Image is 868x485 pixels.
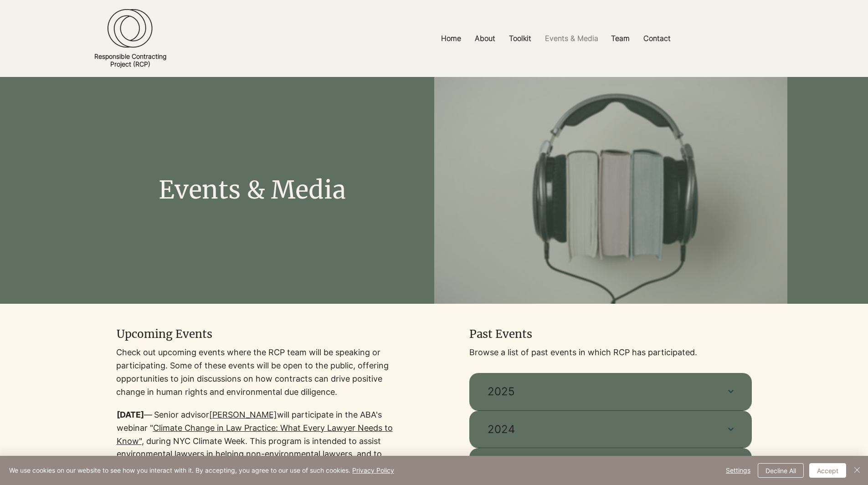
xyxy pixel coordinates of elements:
a: Contact [637,28,678,49]
a: Responsible ContractingProject (RCP) [94,52,166,68]
span: We use cookies on our website to see how you interact with it. By accepting, you agree to our use... [9,466,394,475]
span: Settings [726,464,750,477]
a: About [468,28,502,49]
a: Team [604,28,637,49]
a: Climate Change in Law Practice: What Every Lawyer Needs to Know" [117,423,393,446]
button: Close [852,463,863,478]
a: Events & Media [538,28,604,49]
button: 2024 [469,411,752,448]
p: Contact [639,28,675,49]
span: 2024 [488,422,710,437]
span: — [144,410,152,419]
a: Toolkit [502,28,538,49]
p: Browse a list of past events in which RCP has participated. [469,346,752,359]
h2: Past Events [469,327,714,342]
span: Events & Media [159,174,346,205]
button: 2025 [469,373,752,410]
a: , during NYC Climate Week. This program is intended to assist environmental lawyers in helping no... [117,436,390,485]
p: Team [606,28,634,49]
nav: Site [324,28,787,49]
button: Decline All [758,463,804,478]
a: Privacy Policy [352,466,394,474]
p: Check out upcoming events where the RCP team will be speaking or participating. Some of these eve... [116,346,399,398]
span: 2025 [488,384,710,399]
a: Home [434,28,468,49]
h2: Upcoming Events [117,327,399,342]
p: About [470,28,500,49]
button: Accept [809,463,846,478]
p: Toolkit [504,28,536,49]
img: pexels-stasknop-5939401.jpg [434,77,787,304]
span: Senior advisor will participate in the ABA's webinar " [117,410,393,485]
p: Events & Media [540,28,603,49]
img: Close [852,465,863,475]
a: [PERSON_NAME] [209,410,277,419]
p: Home [437,28,466,49]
